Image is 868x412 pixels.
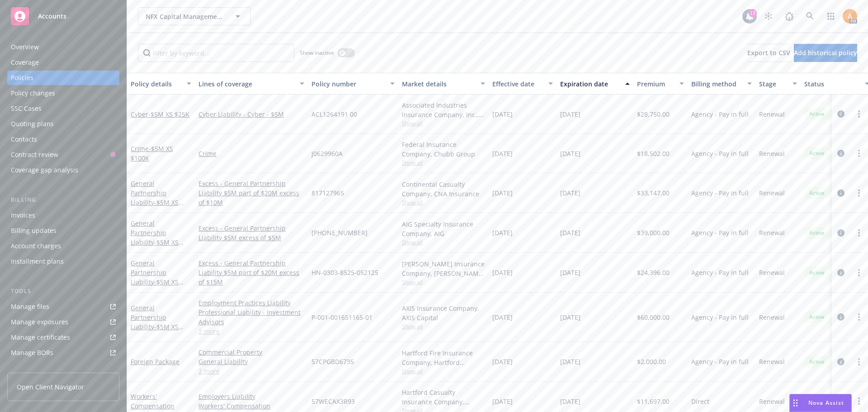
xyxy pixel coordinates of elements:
span: [DATE] [560,188,580,198]
span: $2,000.00 [637,357,666,366]
button: Policy number [308,73,398,95]
a: Cyber [131,110,189,118]
span: $39,000.00 [637,228,670,237]
span: - $5M XS $15M [131,278,184,296]
span: - $5M XS $10M [131,198,184,216]
span: Show all [402,367,485,375]
span: [DATE] [560,357,580,366]
a: Excess - General Partnership Liability $5M part of $20M excess of $10M [198,179,304,207]
span: [DATE] [560,268,580,277]
a: Coverage [7,55,119,70]
span: Manage exposures [7,315,119,329]
div: Quoting plans [11,117,54,131]
a: Manage certificates [7,330,119,345]
button: Expiration date [557,73,633,95]
div: AIG Specialty Insurance Company, AIG [402,219,485,238]
span: $28,750.00 [637,109,670,119]
img: photo [843,9,857,24]
a: Crime [131,144,173,162]
span: NFX Capital Management, LLC [146,12,224,21]
span: Agency - Pay in full [691,268,749,277]
span: Renewal [759,149,785,158]
div: Drag to move [790,394,801,412]
span: 57CPGBD6735 [311,357,354,366]
span: [DATE] [560,228,580,237]
div: Associated Industries Insurance Company, Inc., AmTrust Financial Services, RT Specialty Insurance... [402,100,485,119]
span: Show inactive [300,49,334,57]
span: Agency - Pay in full [691,357,749,366]
span: Active [808,358,826,366]
a: circleInformation [835,109,846,119]
a: 2 more [198,327,304,336]
a: Crime [198,149,304,158]
a: more [854,312,864,322]
div: Hartford Fire Insurance Company, Hartford Insurance Group [402,348,485,367]
span: [DATE] [492,149,513,158]
div: Manage certificates [11,330,70,345]
a: Stop snowing [759,7,778,25]
a: 2 more [198,366,304,376]
div: AXIS Insurance Company, AXIS Capital [402,303,485,322]
span: Open Client Navigator [17,382,84,392]
a: Billing updates [7,223,119,238]
div: Invoices [11,208,35,223]
a: more [854,188,864,199]
span: [DATE] [492,109,513,119]
span: Show all [402,199,485,206]
div: Status [804,79,859,89]
div: Manage files [11,299,49,314]
span: $18,502.00 [637,149,670,158]
div: Premium [637,79,674,89]
div: Tools [7,287,119,296]
span: Renewal [759,313,785,322]
a: Overview [7,40,119,54]
span: Agency - Pay in full [691,109,749,119]
a: circleInformation [835,267,846,278]
a: Policies [7,71,119,85]
a: Quoting plans [7,117,119,131]
span: $11,697.00 [637,397,670,406]
span: Agency - Pay in full [691,188,749,198]
span: Show all [402,322,485,330]
button: Premium [633,73,688,95]
a: more [854,148,864,159]
span: - $5M XS $100K [131,144,173,162]
span: Active [808,229,826,237]
a: Manage BORs [7,346,119,360]
a: Installment plans [7,254,119,269]
span: $24,396.00 [637,268,670,277]
button: Policy details [127,73,195,95]
div: Expiration date [560,79,620,89]
div: Summary of insurance [11,361,80,375]
button: Effective date [489,73,557,95]
div: 17 [749,9,757,17]
div: Policy details [131,79,181,89]
a: General Liability [198,357,304,366]
span: [DATE] [560,149,580,158]
a: Workers' Compensation [198,401,304,411]
span: Show all [402,238,485,246]
div: Hartford Casualty Insurance Company, Hartford Insurance Group [402,388,485,407]
a: circleInformation [835,227,846,238]
span: $60,000.00 [637,313,670,322]
div: Billing updates [11,223,57,238]
a: more [854,227,864,238]
span: Renewal [759,357,785,366]
span: [DATE] [492,397,513,406]
span: - $5M XS $250K [131,322,184,341]
div: Policy number [311,79,385,89]
span: Export to CSV [747,48,790,57]
div: Effective date [492,79,543,89]
div: Policies [11,71,33,85]
a: Account charges [7,239,119,253]
span: Nova Assist [808,399,844,407]
span: Show all [402,278,485,286]
button: Stage [755,73,801,95]
button: Add historical policy [794,44,857,62]
div: Billing [7,195,119,204]
a: Employers Liability [198,392,304,401]
span: Agency - Pay in full [691,313,749,322]
span: Agency - Pay in full [691,149,749,158]
a: circleInformation [835,148,846,159]
span: Agency - Pay in full [691,228,749,237]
